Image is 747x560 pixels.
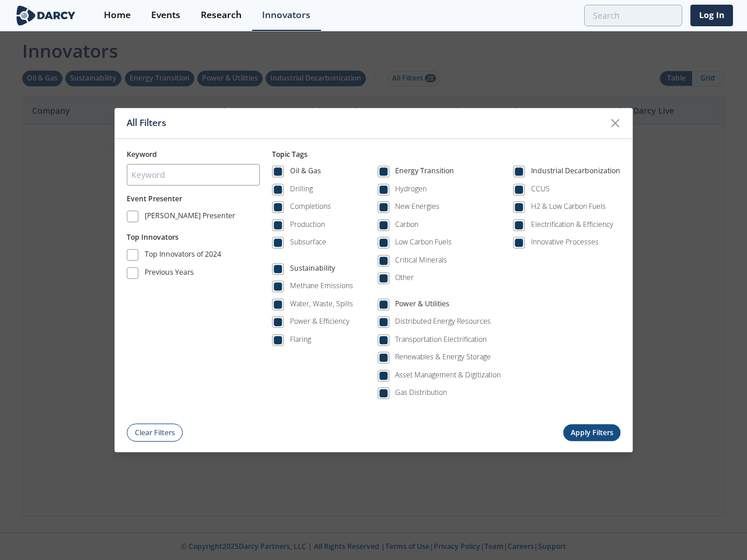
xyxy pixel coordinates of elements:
span: Keyword [127,149,157,159]
span: Top Innovators [127,232,179,242]
div: Asset Management & Digitization [395,370,501,380]
div: Home [104,10,131,20]
div: Power & Efficiency [290,317,350,327]
div: Renewables & Energy Storage [395,352,491,363]
button: Top Innovators [127,232,179,243]
div: Completions [290,202,331,212]
input: Advanced Search [584,5,682,26]
div: Distributed Energy Resources [395,317,491,327]
div: Transportation Electrification [395,334,487,345]
div: Energy Transition [395,166,454,180]
div: Gas Distribution [395,388,447,398]
img: logo-wide.svg [14,5,78,26]
div: Low Carbon Fuels [395,237,452,248]
button: Clear Filters [127,424,183,442]
div: CCUS [531,184,550,194]
div: Innovators [262,10,310,20]
div: Top Innovators of 2024 [145,249,221,263]
div: New Energies [395,202,439,212]
div: All Filters [127,112,604,134]
div: [PERSON_NAME] Presenter [145,211,235,225]
input: Keyword [127,164,260,185]
button: Apply Filters [563,425,620,442]
span: Topic Tags [272,149,308,159]
div: H2 & Low Carbon Fuels [531,202,606,212]
span: Event Presenter [127,194,182,204]
div: Hydrogen [395,184,427,194]
button: Event Presenter [127,194,182,204]
div: Water, Waste, Spills [290,299,353,309]
div: Methane Emissions [290,281,353,292]
div: Critical Minerals [395,255,447,265]
a: Log In [690,5,733,26]
div: Production [290,219,325,230]
div: Sustainability [290,263,335,277]
div: Flaring [290,334,311,345]
div: Events [151,10,180,20]
div: Other [395,273,414,283]
div: Oil & Gas [290,166,321,180]
div: Research [201,10,242,20]
div: Electrification & Efficiency [531,219,613,230]
div: Subsurface [290,237,326,248]
div: Power & Utilities [395,299,449,313]
div: Drilling [290,184,313,194]
div: Industrial Decarbonization [531,166,620,180]
div: Carbon [395,219,418,230]
div: Innovative Processes [531,237,599,248]
div: Previous Years [145,267,194,281]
